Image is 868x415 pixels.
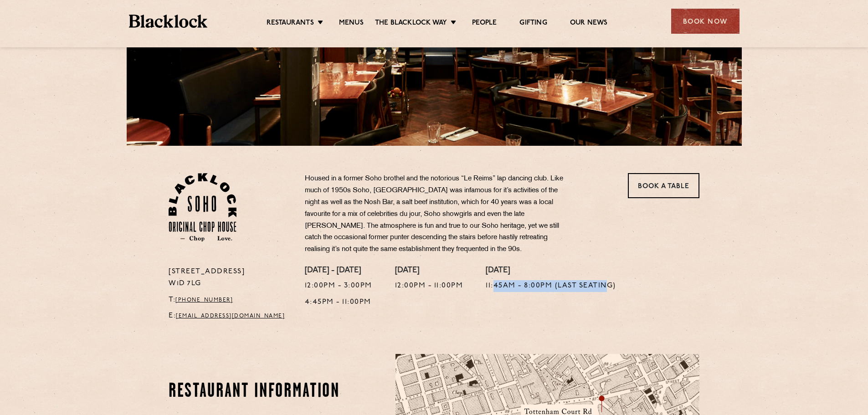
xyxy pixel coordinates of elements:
[176,313,285,319] a: [EMAIL_ADDRESS][DOMAIN_NAME]
[169,266,291,290] p: [STREET_ADDRESS] W1D 7LG
[395,280,463,292] p: 12:00pm - 11:00pm
[305,173,574,256] p: Housed in a former Soho brothel and the notorious “Le Reims” lap dancing club. Like much of 1950s...
[169,310,291,322] p: E:
[267,19,314,29] a: Restaurants
[472,19,497,29] a: People
[305,280,372,292] p: 12:00pm - 3:00pm
[628,173,699,198] a: Book a Table
[169,173,236,241] img: Soho-stamp-default.svg
[175,297,233,303] a: [PHONE_NUMBER]
[671,9,740,34] div: Book Now
[570,19,608,29] a: Our News
[129,15,208,28] img: BL_Textured_Logo-footer-cropped.svg
[169,380,343,403] h2: Restaurant information
[519,19,547,29] a: Gifting
[375,19,447,29] a: The Blacklock Way
[305,266,372,276] h4: [DATE] - [DATE]
[339,19,364,29] a: Menus
[395,266,463,276] h4: [DATE]
[169,294,291,306] p: T:
[486,266,616,276] h4: [DATE]
[486,280,616,292] p: 11:45am - 8:00pm (Last seating)
[305,297,372,308] p: 4:45pm - 11:00pm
